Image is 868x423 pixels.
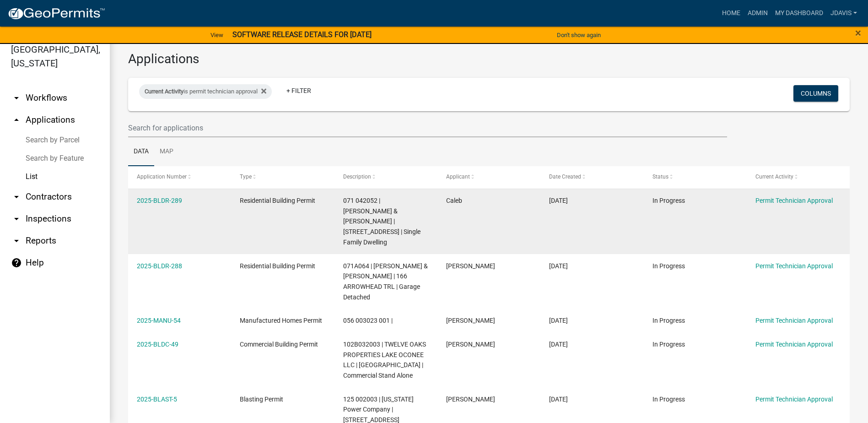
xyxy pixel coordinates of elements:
span: Current Activity [145,88,183,95]
a: Data [128,137,154,167]
button: Columns [793,85,838,102]
span: Application Number [137,174,187,180]
datatable-header-cell: Applicant [437,166,540,188]
span: Commercial Building Permit [240,341,318,348]
i: arrow_drop_down [11,191,22,202]
a: jdavis [827,5,861,22]
button: Don't show again [553,27,604,43]
span: 056 003023 001 | [343,317,393,324]
span: In Progress [652,341,685,348]
a: 2025-MANU-54 [137,317,181,324]
span: Type [240,174,252,180]
a: Home [718,5,744,22]
a: View [207,27,227,43]
a: Permit Technician Approval [755,317,833,324]
a: Admin [744,5,771,22]
i: help [11,257,22,268]
i: arrow_drop_down [11,235,22,246]
datatable-header-cell: Type [231,166,334,188]
span: Residential Building Permit [240,262,315,270]
a: Permit Technician Approval [755,262,833,270]
strong: SOFTWARE RELEASE DETAILS FOR [DATE] [232,30,372,39]
span: Caleb [446,197,462,204]
a: + Filter [279,82,318,99]
span: × [855,27,861,39]
span: Blasting Permit [240,396,283,403]
span: Status [652,174,669,180]
span: Heather Kelley [446,262,495,270]
a: 2025-BLDR-288 [137,262,182,270]
span: Terrell [446,341,495,348]
span: Applicant [446,174,470,180]
span: In Progress [652,197,685,204]
span: In Progress [652,317,685,324]
span: 09/24/2025 [549,317,568,324]
span: Description [343,174,371,180]
span: Manufactured Homes Permit [240,317,322,324]
span: 09/24/2025 [549,341,568,348]
div: is permit technician approval [139,84,272,99]
datatable-header-cell: Status [643,166,746,188]
a: Permit Technician Approval [755,396,833,403]
a: 2025-BLAST-5 [137,396,177,403]
span: Corrie Dukes [446,396,495,403]
datatable-header-cell: Date Created [540,166,643,188]
span: In Progress [652,262,685,270]
span: Current Activity [755,174,793,180]
span: 09/24/2025 [549,262,568,270]
i: arrow_drop_up [11,114,22,125]
span: 071 042052 | COKER MICHAEL D & SHIRLEY J | 128 HICKORY LN | Single Family Dwelling [343,197,421,246]
a: Permit Technician Approval [755,341,833,348]
a: 2025-BLDR-289 [137,197,182,204]
datatable-header-cell: Application Number [128,166,231,188]
i: arrow_drop_down [11,213,22,224]
span: In Progress [652,396,685,403]
datatable-header-cell: Current Activity [747,166,850,188]
a: Map [154,137,179,167]
span: Date Created [549,174,581,180]
span: Residential Building Permit [240,197,315,204]
h3: Applications [128,51,850,67]
input: Search for applications [128,119,727,137]
i: arrow_drop_down [11,92,22,103]
span: 071A064 | KELLEY TIMOTHY V & HEATHER L | 166 ARROWHEAD TRL | Garage Detached [343,262,428,301]
span: 09/24/2025 [549,396,568,403]
span: David Fotch [446,317,495,324]
span: 102B032003 | TWELVE OAKS PROPERTIES LAKE OCONEE LLC | LAKE OCONEE PKWY | Commercial Stand Alone [343,341,426,379]
button: Close [855,27,861,38]
a: Permit Technician Approval [755,197,833,204]
a: 2025-BLDC-49 [137,341,178,348]
span: 09/24/2025 [549,197,568,204]
a: My Dashboard [771,5,827,22]
datatable-header-cell: Description [334,166,437,188]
